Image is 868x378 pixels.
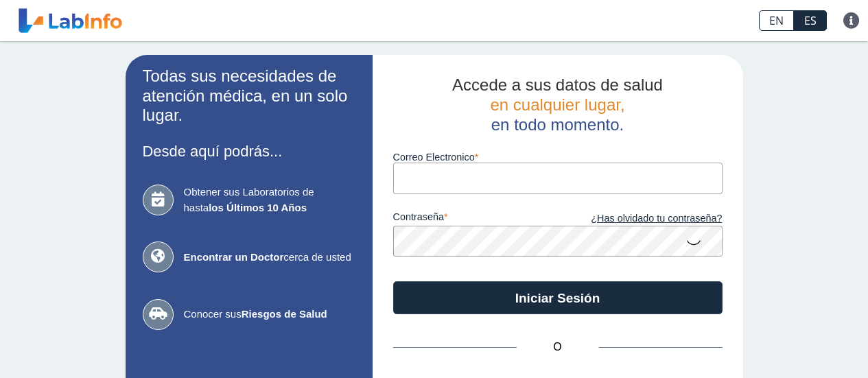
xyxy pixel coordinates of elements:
b: Encontrar un Doctor [184,251,284,263]
a: ¿Has olvidado tu contraseña? [558,211,723,226]
span: Obtener sus Laboratorios de hasta [184,185,355,215]
h2: Todas sus necesidades de atención médica, en un solo lugar. [143,67,355,126]
label: Correo Electronico [393,152,723,163]
span: en todo momento. [491,115,624,134]
button: Iniciar Sesión [393,281,723,314]
span: Conocer sus [184,307,355,322]
h3: Desde aquí podrás... [143,143,355,160]
span: en cualquier lugar, [490,95,624,114]
b: los Últimos 10 Años [209,202,307,213]
span: cerca de usted [184,250,355,265]
a: ES [794,10,827,31]
span: O [517,339,599,355]
a: EN [759,10,794,31]
b: Riesgos de Salud [242,308,327,320]
label: contraseña [393,211,558,226]
iframe: Help widget launcher [746,324,853,363]
span: Accede a sus datos de salud [452,75,663,94]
